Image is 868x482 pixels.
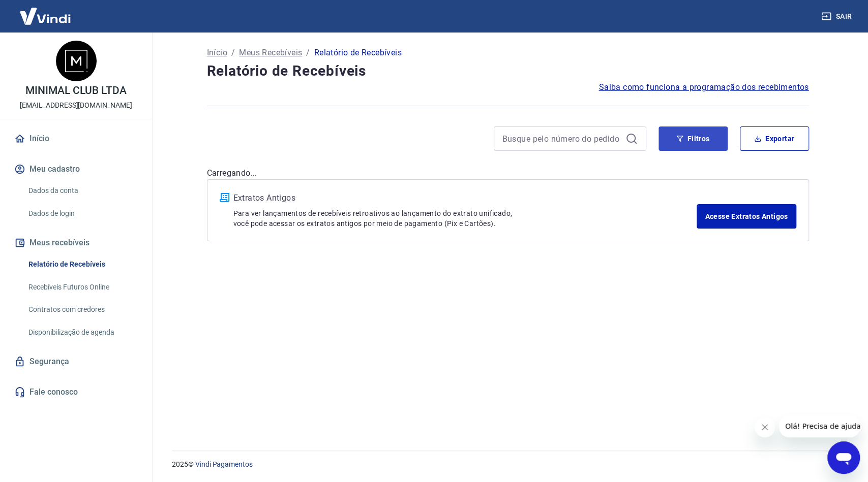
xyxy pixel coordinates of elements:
[779,415,860,437] iframe: Mensagem da empresa
[12,158,140,180] button: Meu cadastro
[239,47,302,59] a: Meus Recebíveis
[697,204,796,229] a: Acesse Extratos Antigos
[740,126,809,151] button: Exportar
[827,441,860,474] iframe: Botão para abrir a janela de mensagens
[207,167,809,179] p: Carregando...
[24,203,140,224] a: Dados de login
[12,1,78,31] img: Vindi
[599,81,809,93] a: Saiba como funciona a programação dos recebimentos
[819,7,856,26] button: Sair
[233,208,697,229] p: Para ver lançamentos de recebíveis retroativos ao lançamento do extrato unificado, você pode aces...
[207,61,809,81] h4: Relatório de Recebíveis
[24,322,140,343] a: Disponibilização de agenda
[24,254,140,275] a: Relatório de Recebíveis
[12,232,140,254] button: Meus recebíveis
[12,381,140,403] a: Fale conosco
[231,47,235,59] p: /
[502,131,621,146] input: Busque pelo número do pedido
[24,180,140,201] a: Dados da conta
[233,192,697,204] p: Extratos Antigos
[755,417,775,437] iframe: Fechar mensagem
[207,47,227,59] a: Início
[12,350,140,373] a: Segurança
[25,85,127,96] p: MINIMAL CLUB LTDA
[6,7,85,15] span: Olá! Precisa de ajuda?
[56,41,97,81] img: 2376d592-4d34-4ee8-99c1-724014accce1.jpeg
[172,459,844,470] p: 2025 ©
[314,47,402,59] p: Relatório de Recebíveis
[195,460,253,468] a: Vindi Pagamentos
[659,126,728,151] button: Filtros
[12,127,140,150] a: Início
[24,277,140,298] a: Recebíveis Futuros Online
[306,47,310,59] p: /
[20,100,132,111] p: [EMAIL_ADDRESS][DOMAIN_NAME]
[220,193,229,202] img: ícone
[24,299,140,320] a: Contratos com credores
